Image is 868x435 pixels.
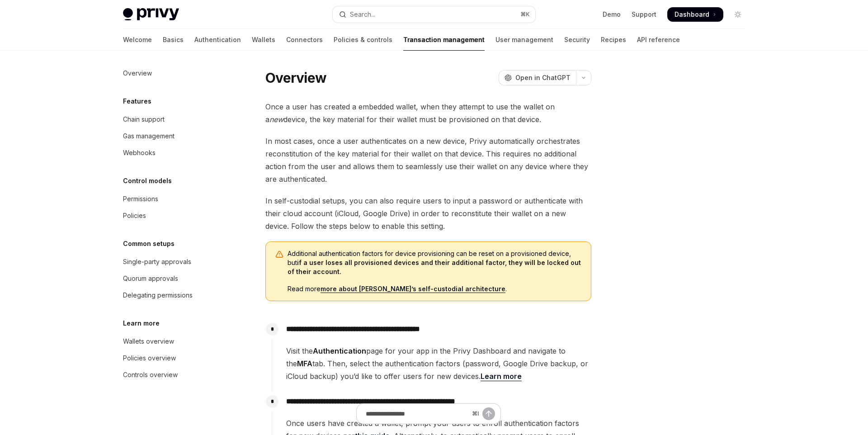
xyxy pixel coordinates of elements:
[265,100,591,126] span: Once a user has created a embedded wallet, when they attempt to use the wallet on a device, the k...
[123,256,191,267] div: Single-party approvals
[116,254,231,270] a: Single-party approvals
[116,111,231,128] a: Chain support
[667,7,723,22] a: Dashboard
[675,10,709,19] span: Dashboard
[252,29,275,51] a: Wallets
[520,11,530,18] span: ⌘ K
[163,29,184,51] a: Basics
[123,238,175,249] h5: Common setups
[116,128,231,144] a: Gas management
[286,345,591,383] span: Visit the page for your app in the Privy Dashboard and navigate to the tab. Then, select the auth...
[731,7,745,22] button: Toggle dark mode
[123,210,146,221] div: Policies
[116,208,231,224] a: Policies
[495,29,553,51] a: User management
[123,369,178,380] div: Controls overview
[123,290,193,301] div: Delegating permissions
[116,191,231,207] a: Permissions
[297,359,312,368] strong: MFA
[123,318,160,329] h5: Learn more
[116,145,231,161] a: Webhooks
[123,29,152,51] a: Welcome
[116,367,231,383] a: Controls overview
[481,372,522,381] a: Learn more
[116,287,231,303] a: Delegating permissions
[482,407,495,420] button: Send message
[194,29,241,51] a: Authentication
[123,114,165,125] div: Chain support
[321,285,505,293] a: more about [PERSON_NAME]’s self-custodial architecture
[116,333,231,350] a: Wallets overview
[123,273,178,284] div: Quorum approvals
[632,10,656,19] a: Support
[601,29,626,51] a: Recipes
[313,346,366,355] strong: Authentication
[637,29,680,51] a: API reference
[403,29,485,51] a: Transaction management
[286,29,323,51] a: Connectors
[603,10,621,19] a: Demo
[288,259,581,275] strong: if a user loses all provisioned devices and their additional factor, they will be locked out of t...
[350,9,375,20] div: Search...
[269,115,283,124] em: new
[123,175,172,186] h5: Control models
[123,353,176,364] div: Policies overview
[123,336,174,347] div: Wallets overview
[265,70,326,86] h1: Overview
[265,194,591,232] span: In self-custodial setups, you can also require users to input a password or authenticate with the...
[116,350,231,366] a: Policies overview
[515,73,571,82] span: Open in ChatGPT
[123,194,158,204] div: Permissions
[288,284,582,293] span: Read more .
[288,249,582,276] span: Additional authentication factors for device provisioning can be reset on a provisioned device, but
[123,96,151,107] h5: Features
[564,29,590,51] a: Security
[366,404,468,424] input: Ask a question...
[275,250,284,259] svg: Warning
[116,270,231,287] a: Quorum approvals
[333,6,535,23] button: Open search
[265,135,591,185] span: In most cases, once a user authenticates on a new device, Privy automatically orchestrates recons...
[334,29,392,51] a: Policies & controls
[123,68,152,79] div: Overview
[123,147,156,158] div: Webhooks
[499,70,576,85] button: Open in ChatGPT
[116,65,231,81] a: Overview
[123,131,175,142] div: Gas management
[123,8,179,21] img: light logo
